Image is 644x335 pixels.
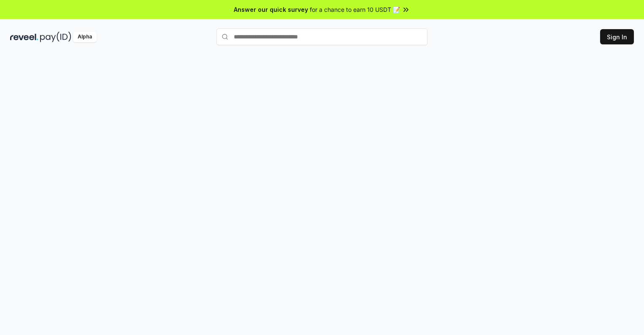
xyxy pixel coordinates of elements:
[600,29,634,44] button: Sign In
[40,32,71,42] img: pay_id
[10,32,38,42] img: reveel_dark
[73,32,97,42] div: Alpha
[234,5,308,14] span: Answer our quick survey
[310,5,400,14] span: for a chance to earn 10 USDT 📝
